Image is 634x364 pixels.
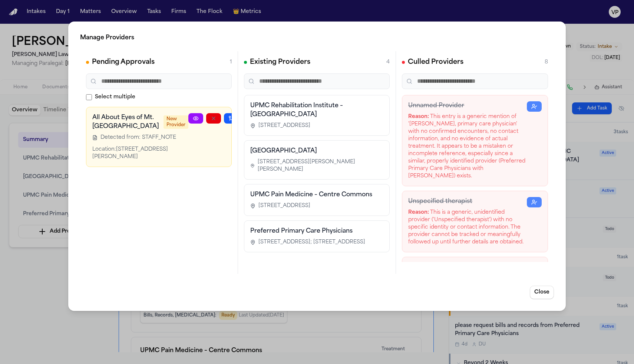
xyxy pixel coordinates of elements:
[408,197,527,206] h3: Unspecified therapist
[258,158,383,173] span: [STREET_ADDRESS][PERSON_NAME][PERSON_NAME]
[250,227,383,236] h3: Preferred Primary Care Physicians
[258,202,310,210] span: [STREET_ADDRESS]
[250,101,383,119] h3: UPMC Rehabilitation Institute – [GEOGRAPHIC_DATA]
[86,94,92,100] input: Select multiple
[408,101,527,110] h3: Unnamed Provider
[530,286,554,299] button: Close
[545,59,548,66] span: 8
[250,147,383,155] h3: [GEOGRAPHIC_DATA]
[250,57,310,68] h2: Existing Providers
[92,146,188,161] div: Location: [STREET_ADDRESS][PERSON_NAME]
[230,59,232,66] span: 1
[92,113,159,131] h3: All About Eyes of Mt. [GEOGRAPHIC_DATA]
[408,113,527,180] div: This entry is a generic mention of '[PERSON_NAME], primary care physician' with no confirmed enco...
[188,113,203,124] a: View Provider
[80,33,554,42] h2: Manage Providers
[206,113,221,124] button: Reject
[408,114,429,119] strong: Reason:
[164,115,188,129] span: New Provider
[386,59,390,66] span: 4
[95,94,135,101] span: Select multiple
[224,113,239,124] button: Merge
[258,239,365,246] span: [STREET_ADDRESS]; [STREET_ADDRESS]
[408,57,463,68] h2: Culled Providers
[527,101,542,112] button: Restore Provider
[408,209,527,246] div: This is a generic, unidentified provider ('Unspecified therapist') with no specific identity or c...
[250,190,383,199] h3: UPMC Pain Medicine – Centre Commons
[258,122,310,129] span: [STREET_ADDRESS]
[527,197,542,207] button: Restore Provider
[92,57,155,68] h2: Pending Approvals
[408,210,429,215] strong: Reason:
[100,134,176,141] span: Detected from: STAFF_NOTE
